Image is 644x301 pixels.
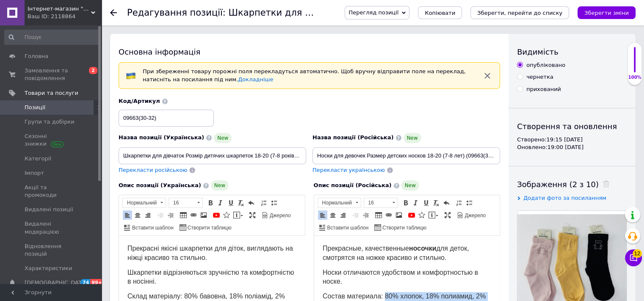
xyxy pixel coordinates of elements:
[8,57,171,73] span: Состав материала: 80% хлопок, 18% полиамид, 2% эластан.
[364,198,390,207] span: 16
[348,9,398,16] span: Перегляд позиції
[126,71,136,81] img: :flag-ua:
[25,279,87,287] span: [DEMOGRAPHIC_DATA]
[25,220,78,235] span: Видалені модерацією
[8,81,86,88] span: ЦЕНА указана за 1 пару.
[122,198,166,208] a: Нормальний
[517,136,627,144] div: Створено: 19:15 [DATE]
[25,169,44,177] span: Імпорт
[312,134,394,141] span: Назва позиції (Російська)
[25,104,45,111] span: Позиції
[123,223,175,232] a: Вставити шаблон
[216,198,225,207] a: Курсив (Ctrl+I)
[312,167,385,173] span: Перекласти українською
[222,210,231,220] a: Вставити іконку
[427,210,439,220] a: Вставити повідомлення
[443,210,452,220] a: Максимізувати
[211,180,229,191] span: New
[169,198,203,208] a: 16
[454,198,464,207] a: Вставити/видалити нумерований список
[178,223,233,232] a: Створити таблицю
[633,249,642,258] span: 12
[212,210,221,220] a: Додати відео з YouTube
[199,210,208,220] a: Зображення
[119,47,500,57] div: Основна інформація
[364,198,398,208] a: 16
[156,210,165,220] a: Зменшити відступ
[127,8,644,18] h1: Редагування позиції: Шкарпетки для дівчаток Розмір дитячих шкарпеток 18-20 (7-8 років) (09663(30-...
[8,8,177,133] body: Редактор, 0496333D-7A03-4504-B007-6FCB379079AA
[394,210,404,220] a: Зображення
[627,42,642,85] div: 100% Якість заповнення
[584,10,629,16] i: Зберегти зміни
[318,198,353,207] span: Нормальний
[123,210,132,220] a: По лівому краю
[8,33,175,50] span: Шкарпетки відрізняються зручністю та комфортністю в носінні.
[131,224,174,232] span: Вставити шаблон
[578,6,636,19] button: Зберегти зміни
[477,10,562,16] i: Зберегти, перейти до списку
[268,212,291,219] span: Джерело
[260,210,292,220] a: Джерело
[328,210,337,220] a: По центру
[80,279,90,286] span: 74
[312,147,500,164] input: Наприклад, H&M жіноча сукня зелена 38 розмір вечірня максі з блискітками
[25,133,78,148] span: Сезонні знижки
[8,33,164,50] span: Носки отличаются удобством и комфортностью в носке.
[89,67,97,74] span: 2
[169,198,194,207] span: 16
[338,210,348,220] a: По правому краю
[123,198,158,207] span: Нормальний
[431,198,441,207] a: Видалити форматування
[214,133,232,143] span: New
[28,5,91,13] span: Інтернет-магазин "Русалочка"
[628,75,641,80] div: 100%
[401,198,410,207] a: Жирний (Ctrl+B)
[384,210,393,220] a: Вставити/Редагувати посилання (Ctrl+L)
[526,73,553,81] div: чернетка
[517,47,627,57] div: Видимість
[517,144,627,151] div: Оновлено: 19:00 [DATE]
[464,198,474,207] a: Вставити/видалити маркований список
[25,52,48,60] span: Головна
[143,210,152,220] a: По правому краю
[232,210,244,220] a: Вставити повідомлення
[248,210,257,220] a: Максимізувати
[318,223,370,232] a: Вставити шаблон
[407,210,416,220] a: Додати відео з YouTube
[417,210,426,220] a: Вставити іконку
[166,210,175,220] a: Збільшити відступ
[226,198,235,207] a: Підкреслений (Ctrl+U)
[625,249,642,266] button: Чат з покупцем12
[523,195,606,201] span: Додати фото за посиланням
[133,210,142,220] a: По центру
[8,8,177,118] body: Редактор, A1B27D55-D0A6-4B51-B67C-2EDF3399FFCA
[318,210,327,220] a: По лівому краю
[374,210,383,220] a: Таблиця
[246,198,256,207] a: Повернути (Ctrl+Z)
[418,6,462,19] button: Копіювати
[8,81,83,88] span: ЦІНА вказана за 1 пару.
[351,210,360,220] a: Зменшити відступ
[25,67,78,82] span: Замовлення та повідомлення
[238,76,273,83] a: Докладніше
[464,212,486,219] span: Джерело
[179,210,188,220] a: Таблиця
[526,61,565,69] div: опубліковано
[456,210,487,220] a: Джерело
[401,180,419,191] span: New
[25,265,72,272] span: Характеристики
[25,89,78,97] span: Товари та послуги
[206,198,215,207] a: Жирний (Ctrl+B)
[470,6,569,19] button: Зберегти, перейти до списку
[189,210,198,220] a: Вставити/Редагувати посилання (Ctrl+L)
[326,224,369,232] span: Вставити шаблон
[421,198,431,207] a: Підкреслений (Ctrl+U)
[318,198,361,208] a: Нормальний
[373,223,428,232] a: Створити таблицю
[25,118,75,126] span: Групи та добірки
[314,182,392,188] span: Опис позиції (Російська)
[404,133,421,143] span: New
[25,184,78,199] span: Акції та промокоди
[186,224,232,232] span: Створити таблицю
